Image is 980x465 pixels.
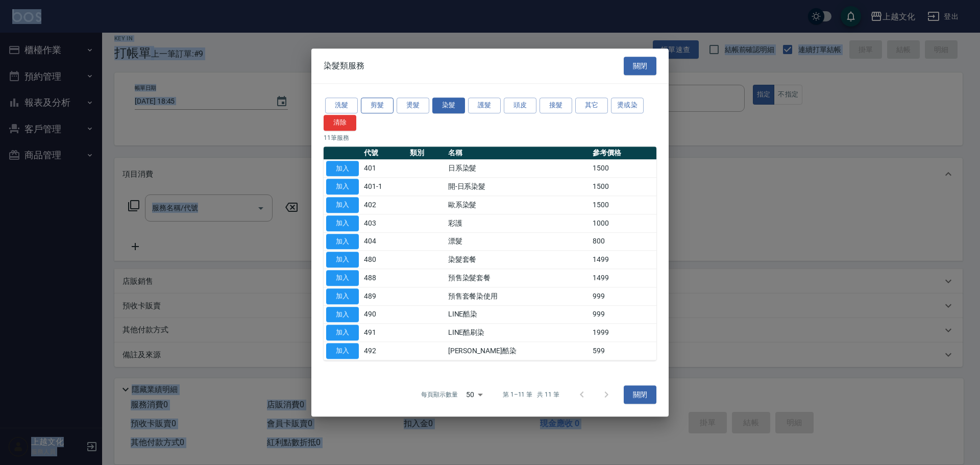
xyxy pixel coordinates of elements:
button: 加入 [326,215,359,231]
button: 接髮 [540,97,572,113]
span: 染髮類服務 [324,61,364,71]
button: 清除 [324,115,356,131]
button: 染髮 [432,97,465,113]
td: 800 [590,232,656,251]
button: 燙或染 [611,97,644,113]
td: 404 [361,232,407,251]
td: 480 [361,251,407,269]
td: 599 [590,342,656,360]
td: LINE酷染 [446,305,591,324]
button: 加入 [326,307,359,323]
td: 490 [361,305,407,324]
button: 加入 [326,252,359,268]
td: 漂髮 [446,232,591,251]
button: 加入 [326,234,359,250]
button: 加入 [326,343,359,359]
td: 401-1 [361,178,407,196]
button: 關閉 [624,57,656,76]
div: 50 [462,381,486,408]
button: 加入 [326,288,359,304]
button: 關閉 [624,385,656,404]
td: 492 [361,342,407,360]
button: 加入 [326,197,359,213]
th: 名稱 [446,146,591,160]
button: 加入 [326,179,359,195]
td: 1499 [590,269,656,287]
td: 1500 [590,159,656,178]
button: 其它 [575,97,608,113]
th: 代號 [361,146,407,160]
p: 每頁顯示數量 [421,390,458,399]
td: 預售染髮套餐 [446,269,591,287]
td: 401 [361,159,407,178]
button: 加入 [326,161,359,177]
th: 類別 [407,146,446,160]
button: 加入 [326,325,359,341]
th: 參考價格 [590,146,656,160]
td: 歐系染髮 [446,196,591,214]
button: 頭皮 [504,97,536,113]
td: 402 [361,196,407,214]
td: 488 [361,269,407,287]
td: 1500 [590,178,656,196]
td: 日系染髮 [446,159,591,178]
td: 1999 [590,324,656,342]
td: 489 [361,287,407,306]
p: 11 筆服務 [324,133,656,142]
td: LINE酷刷染 [446,324,591,342]
td: [PERSON_NAME]酷染 [446,342,591,360]
p: 第 1–11 筆 共 11 筆 [503,390,559,399]
td: 999 [590,287,656,306]
td: 999 [590,305,656,324]
td: 403 [361,214,407,233]
td: 開-日系染髮 [446,178,591,196]
button: 剪髮 [361,97,394,113]
td: 預售套餐染使用 [446,287,591,306]
td: 染髮套餐 [446,251,591,269]
td: 491 [361,324,407,342]
button: 燙髮 [397,97,429,113]
button: 加入 [326,270,359,286]
td: 彩護 [446,214,591,233]
td: 1000 [590,214,656,233]
td: 1500 [590,196,656,214]
button: 洗髮 [325,97,358,113]
td: 1499 [590,251,656,269]
button: 護髮 [468,97,501,113]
